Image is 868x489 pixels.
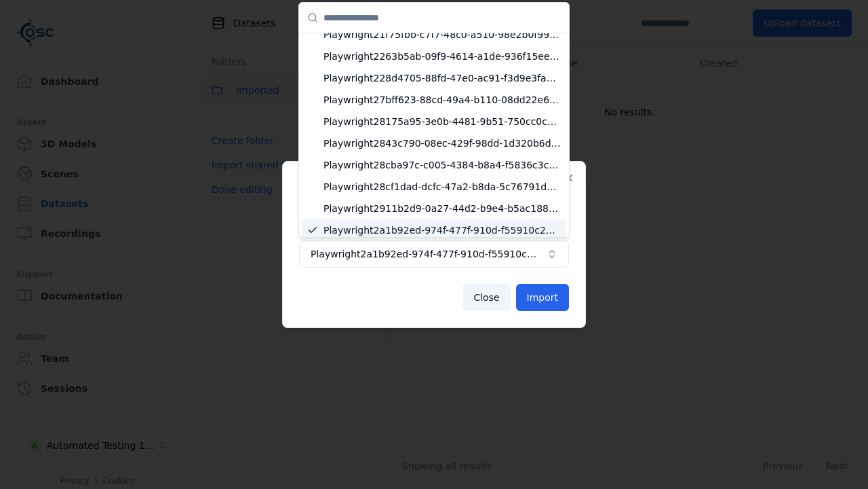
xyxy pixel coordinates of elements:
[299,33,569,237] div: Suggestions
[323,158,561,172] span: Playwright28cba97c-c005-4384-b8a4-f5836c3ccb8a
[323,115,561,128] span: Playwright28175a95-3e0b-4481-9b51-750cc0ca4282
[323,50,561,63] span: Playwright2263b5ab-09f9-4614-a1de-936f15eea4d6
[323,202,561,215] span: Playwright2911b2d9-0a27-44d2-b9e4-b5ac18847111
[323,93,561,107] span: Playwright27bff623-88cd-49a4-b110-08dd22e695ef
[323,180,561,194] span: Playwright28cf1dad-dcfc-47a2-b8da-5c76791d3954
[323,223,561,237] span: Playwright2a1b92ed-974f-477f-910d-f55910c2ae91
[323,137,561,150] span: Playwright2843c790-08ec-429f-98dd-1d320b6d0727
[323,71,561,85] span: Playwright228d4705-88fd-47e0-ac91-f3d9e3fa985b
[323,28,561,41] span: Playwright21f75fbb-c7f7-48c0-a510-98e2b0f9901b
